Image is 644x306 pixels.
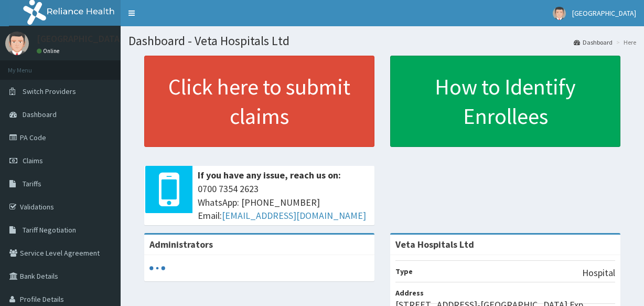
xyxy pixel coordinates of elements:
b: If you have any issue, reach us on: [198,169,341,181]
strong: Veta Hospitals Ltd [395,238,474,250]
span: Tariffs [23,179,41,188]
h1: Dashboard - Veta Hospitals Ltd [128,34,636,48]
svg: audio-loading [149,260,165,276]
span: Dashboard [23,110,57,119]
span: [GEOGRAPHIC_DATA] [572,8,636,18]
span: 0700 7354 2623 WhatsApp: [PHONE_NUMBER] Email: [198,182,369,223]
b: Address [395,288,424,298]
a: How to Identify Enrollees [390,56,620,147]
p: [GEOGRAPHIC_DATA] [37,34,123,44]
li: Here [614,38,636,47]
img: User Image [5,31,29,55]
span: Claims [23,156,43,165]
span: Switch Providers [23,87,76,96]
a: Dashboard [574,38,613,47]
span: Tariff Negotiation [23,225,76,235]
img: User Image [553,7,566,20]
p: Hospital [582,266,615,280]
a: [EMAIL_ADDRESS][DOMAIN_NAME] [222,209,366,221]
b: Type [395,267,413,276]
b: Administrators [149,238,213,250]
a: Click here to submit claims [144,56,374,147]
a: Online [37,47,62,55]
